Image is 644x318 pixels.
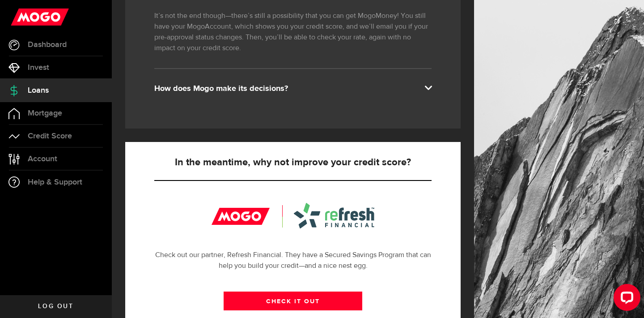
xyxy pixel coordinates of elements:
div: How does Mogo make its decisions? [154,83,432,94]
span: Log out [38,303,73,309]
span: Mortgage [28,109,62,117]
span: Help & Support [28,178,82,186]
span: Dashboard [28,41,67,49]
h5: In the meantime, why not improve your credit score? [154,157,432,168]
p: It’s not the end though—there’s still a possibility that you can get MogoMoney! You still have yo... [154,11,432,54]
span: Loans [28,86,49,95]
span: Credit Score [28,132,72,140]
a: CHECK IT OUT [224,292,362,310]
iframe: LiveChat chat widget [606,280,644,318]
span: Invest [28,64,49,72]
p: Check out our partner, Refresh Financial. They have a Secured Savings Program that can help you b... [154,250,432,271]
span: Account [28,155,57,163]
